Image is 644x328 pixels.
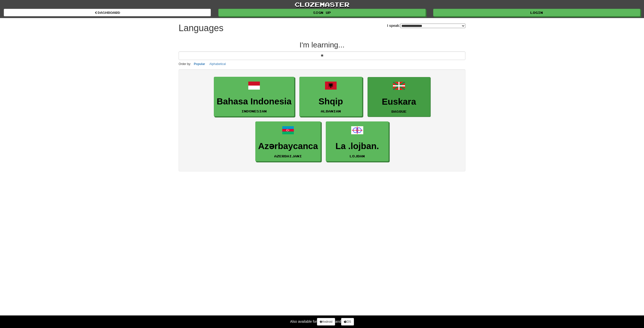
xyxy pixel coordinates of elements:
small: Indonesian [242,109,267,113]
a: EuskaraBasque [368,77,430,117]
h3: Euskara [370,97,428,107]
button: Alphabetical [208,61,227,67]
a: Sign up [218,9,425,16]
small: Lojban [350,154,365,158]
a: AzərbaycancaAzerbaijani [255,121,321,161]
h1: Languages [179,23,223,33]
select: I speak: [400,24,465,28]
h3: Bahasa Indonesia [217,97,292,106]
a: dashboard [4,9,211,16]
label: I speak: [387,23,465,28]
a: iOS [341,318,354,325]
a: Bahasa IndonesiaIndonesian [214,77,294,117]
h3: Azərbaycanca [258,141,318,151]
small: Azerbaijani [274,154,302,158]
small: Basque [391,110,407,113]
h3: Shqip [302,97,359,106]
a: ShqipAlbanian [299,77,362,117]
a: La .lojban.Lojban [326,121,389,161]
small: Order by: [179,62,191,66]
h3: La .lojban. [329,141,386,151]
a: Android [317,318,335,325]
a: Login [433,9,640,16]
button: Popular [192,61,207,67]
h2: I'm learning... [179,41,465,49]
small: Albanian [321,109,341,113]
